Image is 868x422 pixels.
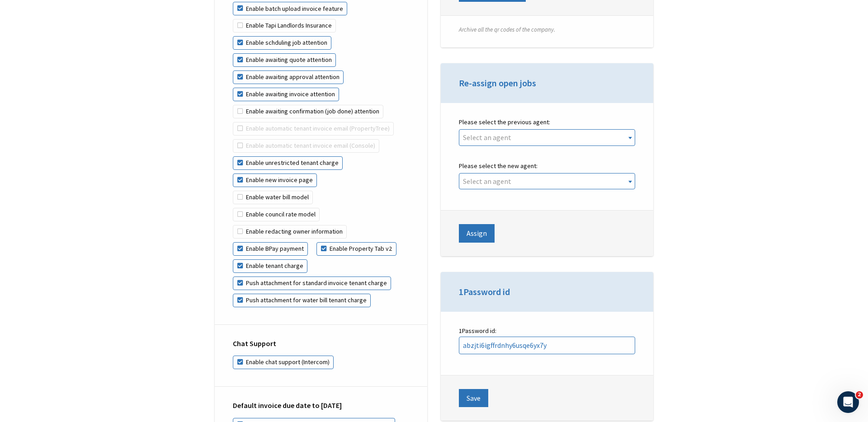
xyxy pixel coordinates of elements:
p: Archive all the qr codes of the company. [459,26,635,34]
strong: Default invoice due date to [DATE] [233,401,342,410]
label: Enable automatic tenant invoice email (PropertyTree) [233,122,394,136]
label: Enable awaiting quote attention [233,53,336,67]
label: Enable Property Tab v2 [316,242,396,256]
label: Enable chat support (Intercom) [233,356,334,369]
label: Enable schduling job attention [233,36,331,50]
label: Enable new invoice page [233,173,317,187]
label: Please select the previous agent: [459,117,635,128]
label: Enable redacting owner information [233,225,347,239]
label: Enable council rate model [233,208,320,221]
label: Enable unrestricted tenant charge [233,156,343,170]
h3: Re-assign open jobs [459,77,635,89]
strong: Chat Support [233,339,276,348]
label: Push attachment for standard invoice tenant charge [233,277,391,290]
button: Assign [459,224,495,242]
span: 2 [856,391,863,399]
label: Enable tenant charge [233,259,307,273]
h3: 1Password id [459,286,635,298]
label: 1Password id: [459,325,635,354]
label: Enable Tapi Landlords Insurance [233,19,336,33]
label: Enable awaiting invoice attention [233,88,339,101]
label: Enable awaiting confirmation (job done) attention [233,105,383,118]
label: Enable BPay payment [233,242,308,256]
label: Push attachment for water bill tenant charge [233,294,371,307]
button: Save [459,389,488,407]
span: Select an agent [463,133,511,142]
label: Please select the new agent: [459,160,635,172]
label: Enable awaiting approval attention [233,70,344,84]
input: 1Password id: [459,337,635,354]
label: Enable batch upload invoice feature [233,2,347,15]
label: Enable water bill model [233,191,313,204]
label: Enable automatic tenant invoice email (Console) [233,139,379,153]
span: Select an agent [463,177,511,186]
iframe: Intercom live chat [837,391,859,413]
